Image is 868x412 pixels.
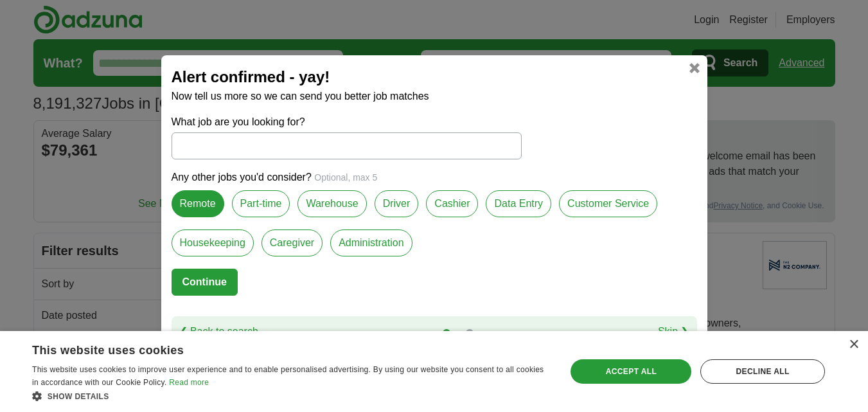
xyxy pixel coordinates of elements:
[32,365,544,387] span: This website uses cookies to improve user experience and to enable personalised advertising. By u...
[179,324,258,339] a: ❮ Back to search
[172,229,254,256] label: Housekeeping
[48,392,109,401] span: Show details
[261,229,323,256] label: Caregiver
[330,229,412,256] label: Administration
[32,390,551,402] div: Show details
[559,190,657,217] label: Customer Service
[169,378,209,387] a: Read more, opens a new window
[172,269,238,296] button: Continue
[172,66,697,89] h2: Alert confirmed - yay!
[314,172,377,183] span: Optional, max 5
[172,89,697,104] p: Now tell us more so we can send you better job matches
[426,190,478,217] label: Cashier
[172,170,697,185] p: Any other jobs you'd consider?
[849,340,858,350] div: Close
[658,324,689,339] a: Skip ❯
[375,190,419,217] label: Driver
[700,359,825,384] div: Decline all
[232,190,290,217] label: Part-time
[571,359,691,384] div: Accept all
[297,190,366,217] label: Warehouse
[172,114,522,130] label: What job are you looking for?
[32,339,518,358] div: This website uses cookies
[172,190,224,217] label: Remote
[486,190,551,217] label: Data Entry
